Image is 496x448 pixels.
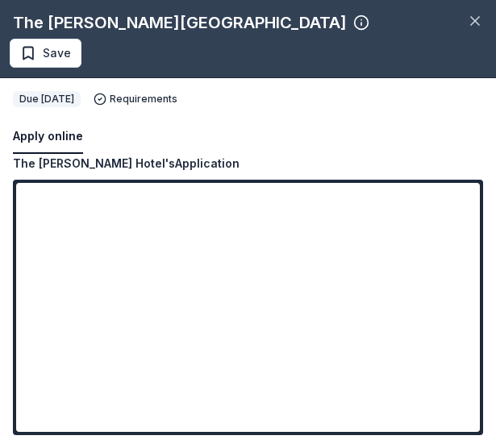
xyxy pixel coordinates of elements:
[10,39,81,68] button: Save
[13,154,240,173] div: The [PERSON_NAME] Hotel's Application
[13,91,81,107] div: Due [DATE]
[13,120,83,154] button: Apply online
[94,93,177,106] button: Requirements
[43,44,71,63] span: Save
[110,93,177,106] span: Requirements
[13,10,347,35] div: The [PERSON_NAME][GEOGRAPHIC_DATA]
